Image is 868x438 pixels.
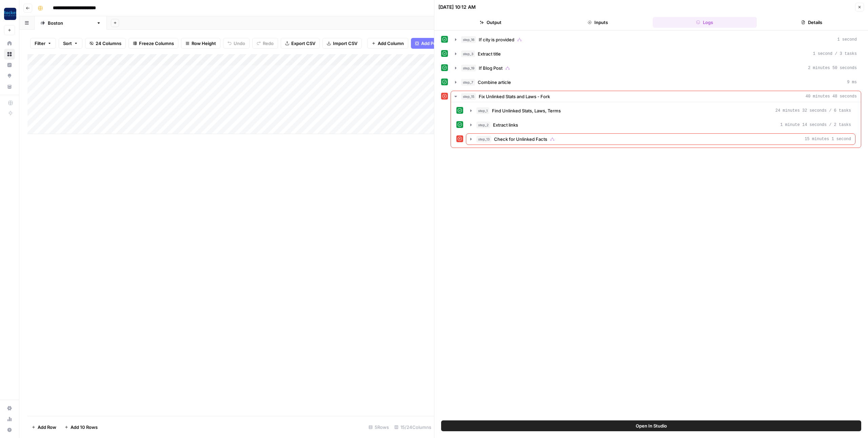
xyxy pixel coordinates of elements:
div: [GEOGRAPHIC_DATA] [48,20,94,26]
span: step_13 [476,136,491,143]
span: Freeze Columns [139,40,174,47]
span: If city is provided [479,36,514,43]
button: Output [438,17,543,28]
span: Combine article [478,79,511,86]
button: Add Column [367,38,408,49]
button: 40 minutes 48 seconds [451,91,861,102]
span: Undo [234,40,245,47]
a: Opportunities [4,70,15,81]
button: Add Row [27,422,60,433]
div: 40 minutes 48 seconds [451,102,861,148]
a: Settings [4,403,15,414]
span: Export CSV [291,40,315,47]
span: step_7 [461,79,475,86]
button: 1 minute 14 seconds / 2 tasks [466,119,855,130]
span: Import CSV [333,40,357,47]
span: Add Power Agent [421,40,458,47]
span: Add 10 Rows [71,424,98,431]
a: Usage [4,414,15,424]
span: 24 Columns [96,40,121,47]
span: If Blog Post [479,65,502,71]
div: 15/24 Columns [392,422,434,433]
button: 1 second / 3 tasks [451,48,861,59]
span: 9 ms [847,79,857,85]
button: 24 minutes 32 seconds / 6 tasks [466,105,855,116]
button: 15 minutes 1 second [466,134,855,145]
button: 2 minutes 50 seconds [451,63,861,73]
span: Add Column [378,40,404,47]
span: Check for Unlinked Facts [494,136,547,143]
span: 2 minutes 50 seconds [808,65,857,71]
button: Redo [252,38,278,49]
button: Export CSV [281,38,320,49]
span: Extract links [493,122,518,128]
span: Filter [35,40,45,47]
span: Row Height [192,40,216,47]
img: Rocket Pilots Logo [4,8,16,20]
button: Open In Studio [441,420,861,431]
button: 1 second [451,34,861,45]
span: 15 minutes 1 second [805,136,851,142]
span: 24 minutes 32 seconds / 6 tasks [775,108,851,114]
button: Sort [59,38,82,49]
span: step_15 [461,93,476,100]
span: 1 second [837,37,857,43]
button: Add Power Agent [411,38,462,49]
span: 40 minutes 48 seconds [806,93,857,100]
a: Browse [4,49,15,60]
button: Add 10 Rows [60,422,102,433]
span: Open In Studio [636,422,667,429]
span: Redo [263,40,274,47]
a: Your Data [4,81,15,92]
button: Filter [30,38,56,49]
span: 1 second / 3 tasks [813,51,857,57]
button: Row Height [181,38,220,49]
span: step_2 [476,122,490,128]
a: Insights [4,60,15,70]
div: [DATE] 10:12 AM [438,4,476,10]
span: step_16 [461,36,476,43]
span: Extract title [478,50,501,57]
button: Help + Support [4,424,15,435]
span: Fix Unlinked Stats and Laws - Fork [479,93,550,100]
button: Import CSV [322,38,362,49]
span: step_1 [476,107,489,114]
a: Home [4,38,15,49]
span: step_19 [461,65,476,71]
button: Details [759,17,864,28]
span: step_3 [461,50,475,57]
button: 24 Columns [85,38,126,49]
button: 9 ms [451,77,861,88]
button: Undo [223,38,250,49]
button: Workspace: Rocket Pilots [4,5,15,22]
span: 1 minute 14 seconds / 2 tasks [780,122,851,128]
span: Add Row [38,424,56,431]
a: [GEOGRAPHIC_DATA] [35,16,107,30]
div: 5 Rows [366,422,392,433]
span: Find Unlinked Stats, Laws, Terms [492,107,561,114]
button: Freeze Columns [129,38,178,49]
span: Sort [63,40,72,47]
button: Inputs [546,17,650,28]
button: Logs [653,17,757,28]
